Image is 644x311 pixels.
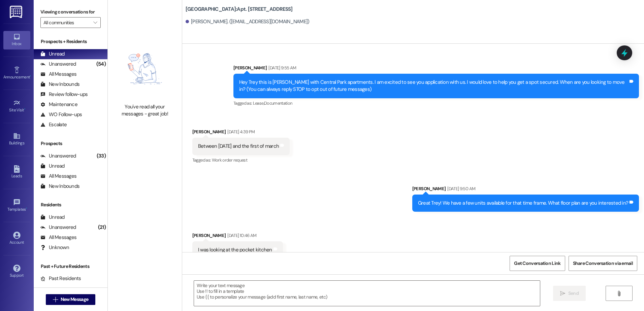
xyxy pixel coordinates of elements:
[40,214,65,221] div: Unread
[3,97,30,115] a: Site Visit •
[115,103,174,118] div: You've read all your messages - great job!
[34,263,107,270] div: Past + Future Residents
[568,290,579,297] span: Send
[573,260,633,267] span: Share Conversation via email
[26,206,27,211] span: •
[53,297,58,302] i: 
[96,222,107,233] div: (21)
[198,246,272,253] div: I was looking at the pocket kitchen
[569,256,637,271] button: Share Conversation via email
[40,275,81,282] div: Past Residents
[186,6,293,13] b: [GEOGRAPHIC_DATA]: Apt. [STREET_ADDRESS]
[514,260,560,267] span: Get Conversation Link
[40,121,67,128] div: Escalate
[192,155,290,165] div: Tagged as:
[95,151,107,161] div: (33)
[93,20,97,25] i: 
[46,294,96,305] button: New Message
[264,100,292,106] span: Documentation
[34,38,107,45] div: Prospects + Residents
[40,224,76,231] div: Unanswered
[192,128,290,138] div: [PERSON_NAME]
[34,201,107,208] div: Residents
[3,163,30,181] a: Leads
[233,64,639,74] div: [PERSON_NAME]
[3,197,30,215] a: Templates •
[40,111,82,118] div: WO Follow-ups
[198,143,279,150] div: Between [DATE] and the first of march
[40,163,65,170] div: Unread
[34,140,107,147] div: Prospects
[40,152,76,160] div: Unanswered
[40,173,76,180] div: All Messages
[40,183,79,190] div: New Inbounds
[24,107,25,111] span: •
[560,291,565,296] i: 
[40,234,76,241] div: All Messages
[233,98,639,108] div: Tagged as:
[239,79,628,93] div: Hey Trey this is [PERSON_NAME] with Central Park apartments. I am excited to see you application ...
[553,286,586,301] button: Send
[40,91,88,98] div: Review follow-ups
[267,64,296,71] div: [DATE] 9:55 AM
[418,200,628,207] div: Great Trey! We have a few units available for that time frame. What floor plan are you interested...
[40,244,69,251] div: Unknown
[40,50,65,58] div: Unread
[3,230,30,248] a: Account
[186,18,310,25] div: [PERSON_NAME]. ([EMAIL_ADDRESS][DOMAIN_NAME])
[43,17,90,28] input: All communities
[40,101,77,108] div: Maintenance
[226,232,256,239] div: [DATE] 10:46 AM
[30,74,31,78] span: •
[3,130,30,148] a: Buildings
[40,61,76,68] div: Unanswered
[61,296,88,303] span: New Message
[3,263,30,281] a: Support
[40,7,101,17] label: Viewing conversations for
[616,291,621,296] i: 
[3,31,30,49] a: Inbox
[192,232,283,241] div: [PERSON_NAME]
[412,185,639,195] div: [PERSON_NAME]
[510,256,565,271] button: Get Conversation Link
[95,59,107,69] div: (54)
[115,38,174,100] img: empty-state
[226,128,255,135] div: [DATE] 4:39 PM
[446,185,475,192] div: [DATE] 9:50 AM
[253,100,264,106] span: Lease ,
[212,157,247,163] span: Work order request
[40,71,76,78] div: All Messages
[40,81,79,88] div: New Inbounds
[10,6,24,18] img: ResiDesk Logo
